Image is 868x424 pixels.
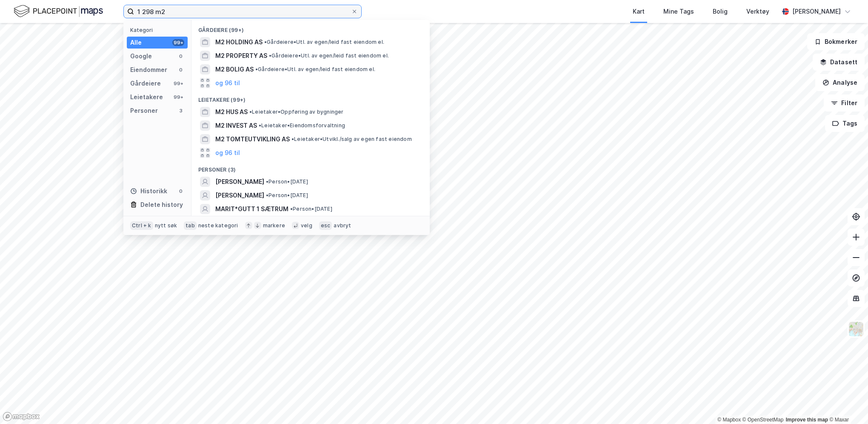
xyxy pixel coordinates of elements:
span: Person • [DATE] [266,192,308,199]
div: markere [263,222,285,229]
div: 99+ [172,39,184,46]
div: Leietakere [130,92,163,102]
span: • [259,122,261,129]
iframe: Chat Widget [825,383,868,424]
span: • [266,192,268,198]
div: 99+ [172,94,184,100]
span: MARIT*GUTT 1 SÆTRUM [215,204,288,214]
div: Verktøy [746,6,769,17]
span: • [264,39,267,45]
div: Personer [130,106,158,116]
span: • [269,52,271,59]
button: Tags [825,115,865,132]
div: neste kategori [198,222,238,229]
img: logo.f888ab2527a4732fd821a326f86c7f29.svg [14,4,103,19]
span: Gårdeiere • Utl. av egen/leid fast eiendom el. [264,39,384,46]
div: Kategori [130,27,188,33]
span: • [266,178,268,185]
span: M2 INVEST AS [215,120,257,131]
input: Søk på adresse, matrikkel, gårdeiere, leietakere eller personer [134,5,351,18]
div: 0 [177,53,184,60]
span: M2 HUS AS [215,107,248,117]
div: Delete history [140,200,183,210]
div: 0 [177,66,184,73]
button: Analyse [815,74,865,91]
div: tab [184,221,197,230]
div: avbryt [334,222,351,229]
div: esc [319,221,332,230]
a: Mapbox [717,417,741,423]
span: [PERSON_NAME] [215,190,264,201]
div: Mine Tags [663,6,694,17]
div: 0 [177,188,184,195]
span: • [291,136,294,142]
a: OpenStreetMap [742,417,784,423]
div: velg [301,222,312,229]
span: M2 HOLDING AS [215,37,263,47]
div: Alle [130,37,142,48]
button: Bokmerker [807,33,865,50]
div: Gårdeiere (99+) [191,20,430,35]
span: M2 PROPERTY AS [215,51,267,61]
button: og 96 til [215,148,240,158]
div: nytt søk [155,222,177,229]
div: Personer (3) [191,160,430,175]
div: Kart [633,6,645,17]
span: • [255,66,258,72]
span: Leietaker • Eiendomsforvaltning [259,122,345,129]
span: Person • [DATE] [266,178,308,185]
span: M2 TOMTEUTVIKLING AS [215,134,290,144]
div: Ctrl + k [130,221,153,230]
div: Leietakere (99+) [191,90,430,105]
span: [PERSON_NAME] [215,177,264,187]
span: Gårdeiere • Utl. av egen/leid fast eiendom el. [269,52,389,59]
div: [PERSON_NAME] [792,6,841,17]
a: Mapbox homepage [3,412,40,421]
img: Z [848,321,864,337]
div: Bolig [713,6,728,17]
button: Datasett [813,54,865,71]
span: Gårdeiere • Utl. av egen/leid fast eiendom el. [255,66,375,73]
div: Kontrollprogram for chat [825,383,868,424]
div: Gårdeiere [130,78,161,89]
button: og 96 til [215,78,240,88]
span: • [249,109,252,115]
div: 99+ [172,80,184,87]
span: Leietaker • Utvikl./salg av egen fast eiendom [291,136,412,143]
span: M2 BOLIG AS [215,64,254,74]
div: Eiendommer [130,65,167,75]
button: Filter [824,95,865,112]
div: 3 [177,107,184,114]
span: • [290,206,293,212]
a: Improve this map [786,417,828,423]
div: Google [130,51,152,61]
span: Leietaker • Oppføring av bygninger [249,109,344,115]
div: Historikk [130,186,167,196]
span: Person • [DATE] [290,206,332,212]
